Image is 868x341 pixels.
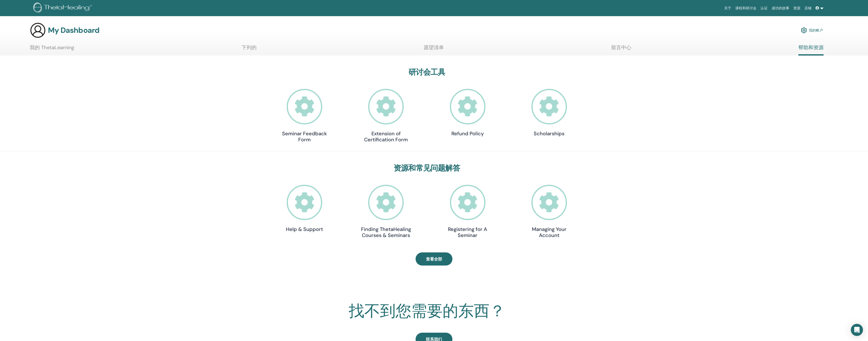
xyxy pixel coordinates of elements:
h4: Registering for A Seminar [442,226,493,238]
a: 店铺 [802,4,813,13]
a: Help & Support [279,185,330,232]
h4: Managing Your Account [524,226,574,238]
h4: Refund Policy [442,130,493,137]
a: 成功的故事 [770,4,791,13]
a: Managing Your Account [524,185,574,239]
h3: My Dashboard [48,26,99,35]
h3: 研讨会工具 [279,68,575,77]
a: 资源 [791,4,802,13]
h4: Finding ThetaHealing Courses & Seminars [361,226,411,238]
span: 查看全部 [426,256,442,262]
a: 我的 ThetaLearning [30,44,74,54]
a: Scholarships [524,89,574,137]
a: Extension of Certification Form [361,89,411,143]
a: Seminar Feedback Form [279,89,330,143]
a: Refund Policy [442,89,493,137]
h4: Seminar Feedback Form [279,130,330,143]
img: generic-user-icon.jpg [30,22,46,38]
h4: Scholarships [524,130,574,137]
img: cog.svg [801,26,807,35]
a: 关于 [722,4,733,13]
img: logo.png [33,3,94,14]
a: 认证 [758,4,770,13]
a: 愿望清单 [424,44,444,54]
h4: Extension of Certification Form [361,130,411,143]
h4: Help & Support [279,226,330,232]
h1: 找不到您需要的东西？ [22,302,832,321]
a: Finding ThetaHealing Courses & Seminars [361,185,411,239]
div: Open Intercom Messenger [851,324,863,336]
a: 帮助和资源 [798,44,824,56]
a: Registering for A Seminar [442,185,493,239]
h3: 资源和常见问题解答 [279,164,575,173]
a: 下列的 [241,44,257,54]
a: 查看全部 [416,252,452,266]
a: 我的帐户 [801,25,823,36]
a: 课程和研讨会 [733,4,758,13]
a: 留言中心 [611,44,631,54]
